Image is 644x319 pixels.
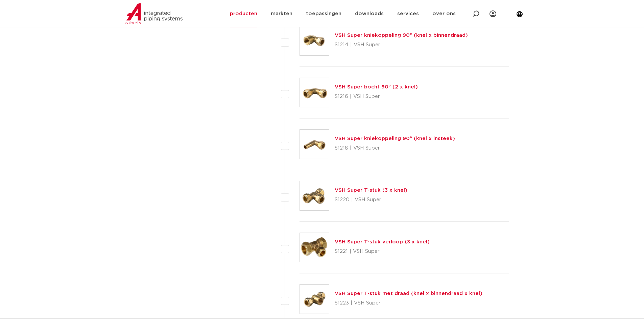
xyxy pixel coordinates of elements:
[335,188,407,193] a: VSH Super T-stuk (3 x knel)
[335,91,418,102] p: S1216 | VSH Super
[335,194,407,205] p: S1220 | VSH Super
[335,239,430,244] a: VSH Super T-stuk verloop (3 x knel)
[335,136,455,141] a: VSH Super kniekoppeling 90° (knel x insteek)
[300,130,329,159] img: Thumbnail for VSH Super kniekoppeling 90° (knel x insteek)
[300,285,329,314] img: Thumbnail for VSH Super T-stuk met draad (knel x binnendraad x knel)
[300,233,329,262] img: Thumbnail for VSH Super T-stuk verloop (3 x knel)
[335,33,468,38] a: VSH Super kniekoppeling 90° (knel x binnendraad)
[335,291,482,296] a: VSH Super T-stuk met draad (knel x binnendraad x knel)
[300,181,329,210] img: Thumbnail for VSH Super T-stuk (3 x knel)
[335,246,430,257] p: S1221 | VSH Super
[335,298,482,309] p: S1223 | VSH Super
[335,84,418,89] a: VSH Super bocht 90° (2 x knel)
[300,78,329,107] img: Thumbnail for VSH Super bocht 90° (2 x knel)
[335,143,455,154] p: S1218 | VSH Super
[335,39,468,50] p: S1214 | VSH Super
[300,26,329,55] img: Thumbnail for VSH Super kniekoppeling 90° (knel x binnendraad)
